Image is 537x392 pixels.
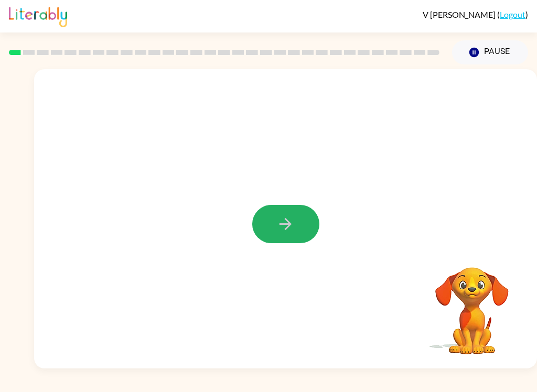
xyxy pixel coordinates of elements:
div: ( ) [423,9,528,19]
span: V [PERSON_NAME] [423,9,497,19]
img: Literably [9,4,67,27]
a: Logout [500,9,525,19]
video: Your browser must support playing .mp4 files to use Literably. Please try using another browser. [420,251,524,356]
button: Pause [452,40,528,64]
